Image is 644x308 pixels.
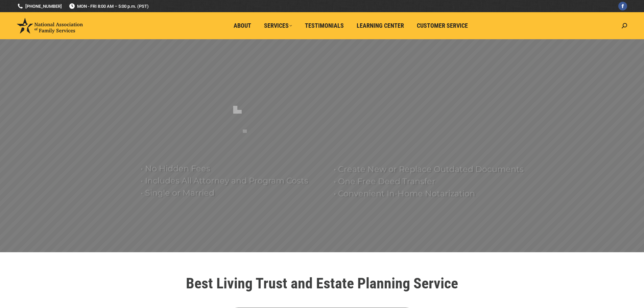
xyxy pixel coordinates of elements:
[69,3,149,9] span: MON - FRI 8:00 AM – 5:00 p.m. (PST)
[334,163,530,200] rs-layer: • Create New or Replace Outdated Documents • One Free Deed Transfer • Convenient In-Home Notariza...
[17,3,62,9] a: [PHONE_NUMBER]
[305,22,344,29] span: Testimonials
[352,19,409,32] a: Learning Center
[229,19,256,32] a: About
[133,276,511,291] h1: Best Living Trust and Estate Planning Service
[141,163,325,199] rs-layer: • No Hidden Fees • Includes All Attorney and Program Costs • Single or Married
[232,90,242,117] div: L
[17,18,83,33] img: National Association of Family Services
[417,22,468,29] span: Customer Service
[242,127,247,154] div: I
[264,22,292,29] span: Services
[618,2,627,10] a: Facebook page opens in new window
[234,22,251,29] span: About
[300,19,349,32] a: Testimonials
[357,22,404,29] span: Learning Center
[412,19,473,32] a: Customer Service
